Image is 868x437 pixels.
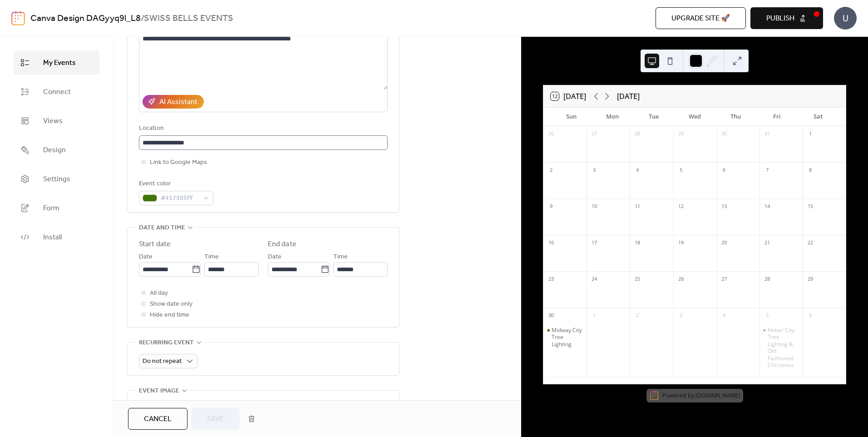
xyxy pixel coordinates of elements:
[161,193,199,204] span: #417505FF
[762,238,772,248] div: 21
[43,58,76,69] span: My Events
[333,252,348,263] span: Time
[676,311,686,321] div: 3
[546,274,556,284] div: 23
[546,202,556,212] div: 9
[805,274,815,284] div: 29
[139,252,153,263] span: Date
[676,165,686,175] div: 5
[143,95,204,109] button: AI Assistant
[805,311,815,321] div: 6
[750,7,823,29] button: Publish
[43,145,66,156] span: Design
[43,116,63,127] span: Views
[139,338,194,348] span: Recurring event
[671,13,730,24] span: Upgrade site 🚀
[204,252,219,263] span: Time
[139,123,386,134] div: Location
[143,355,182,367] span: Do not repeat
[676,238,686,248] div: 19
[719,202,729,212] div: 13
[756,108,798,126] div: Fri
[14,225,99,249] a: Install
[150,299,192,310] span: Show date only
[589,202,599,212] div: 10
[715,108,756,126] div: Thu
[762,202,772,212] div: 14
[662,392,740,399] div: Powered by
[11,11,25,25] img: logo
[268,239,296,250] div: End date
[43,232,62,243] span: Install
[268,252,281,263] span: Date
[547,90,589,103] button: 12[DATE]
[719,165,729,175] div: 6
[150,310,189,321] span: Hide end time
[766,13,794,24] span: Publish
[43,174,70,185] span: Settings
[546,311,556,321] div: 30
[139,223,185,233] span: Date and time
[617,91,640,102] div: [DATE]
[797,108,838,126] div: Sat
[139,239,171,250] div: Start date
[552,327,583,348] div: Midway City Tree Lighting
[762,311,772,321] div: 5
[762,129,772,139] div: 31
[632,129,642,139] div: 28
[141,10,144,27] b: /
[589,274,599,284] div: 24
[14,50,99,75] a: My Events
[543,327,587,348] div: Midway City Tree Lighting
[150,157,207,168] span: Link to Google Maps
[589,311,599,321] div: 1
[719,129,729,139] div: 30
[589,165,599,175] div: 3
[805,165,815,175] div: 8
[589,129,599,139] div: 27
[14,196,99,220] a: Form
[768,327,799,369] div: Heber City Tree Lighting & Old Fashioned Christmas
[805,238,815,248] div: 22
[43,87,71,98] span: Connect
[632,238,642,248] div: 18
[139,386,179,397] span: Event image
[719,311,729,321] div: 4
[676,129,686,139] div: 29
[805,129,815,139] div: 1
[719,238,729,248] div: 20
[656,7,746,29] button: Upgrade site 🚀
[150,288,168,299] span: All day
[144,414,172,425] span: Cancel
[762,274,772,284] div: 28
[14,138,99,162] a: Design
[14,167,99,191] a: Settings
[633,108,674,126] div: Tue
[30,10,141,27] a: Canva Design DAGyyq9l_L8
[546,165,556,175] div: 2
[676,202,686,212] div: 12
[759,327,803,369] div: Heber City Tree Lighting & Old Fashioned Christmas
[632,165,642,175] div: 4
[43,203,59,214] span: Form
[546,238,556,248] div: 16
[632,202,642,212] div: 11
[14,79,99,104] a: Connect
[762,165,772,175] div: 7
[14,109,99,133] a: Views
[695,392,740,399] a: [DOMAIN_NAME]
[632,311,642,321] div: 2
[551,108,592,126] div: Sun
[139,179,212,189] div: Event color
[632,274,642,284] div: 25
[676,274,686,284] div: 26
[805,202,815,212] div: 15
[592,108,633,126] div: Mon
[834,7,857,30] div: U
[719,274,729,284] div: 27
[159,97,197,108] div: AI Assistant
[546,129,556,139] div: 26
[674,108,715,126] div: Wed
[128,408,187,430] button: Cancel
